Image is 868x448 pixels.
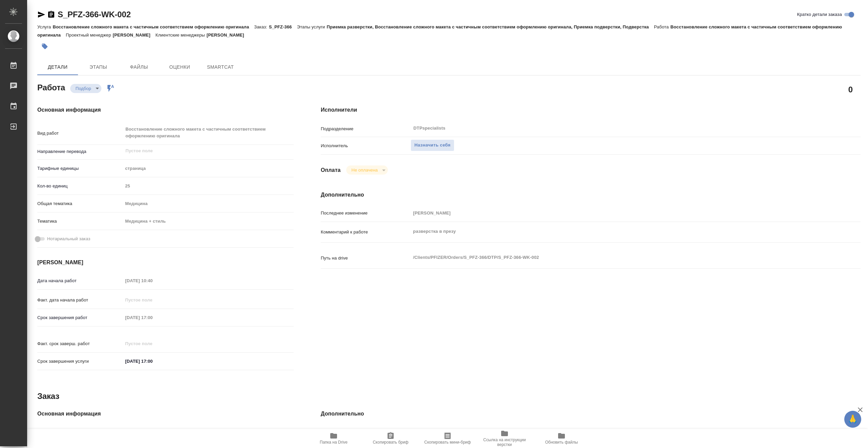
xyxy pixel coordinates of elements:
[37,10,45,19] button: Скопировать ссылку для ЯМессенджера
[321,191,861,199] h4: Дополнительно
[476,429,533,448] button: Ссылка на инструкции верстки
[123,198,294,209] div: Медицина
[545,440,578,445] span: Обновить файлы
[844,411,861,428] button: 🙏
[37,81,65,93] h2: Работа
[37,410,294,418] h4: Основная информация
[321,410,861,418] h4: Дополнительно
[411,252,815,263] textarea: /Clients/PFIZER/Orders/S_PFZ-366/DTP/S_PFZ-366-WK-002
[321,142,411,149] p: Исполнитель
[123,276,182,286] input: Пустое поле
[37,39,52,54] button: Добавить тэг
[58,10,131,19] a: S_PFZ-366-WK-002
[321,255,411,262] p: Путь на drive
[123,427,294,437] input: Пустое поле
[125,147,278,155] input: Пустое поле
[123,216,294,227] div: Медицина + стиль
[254,24,269,29] p: Заказ:
[123,163,294,174] div: страница
[297,24,327,29] p: Этапы услуги
[37,200,123,207] p: Общая тематика
[47,236,90,242] span: Нотариальный заказ
[321,106,861,114] h4: Исполнители
[37,183,123,189] p: Кол-во единиц
[37,391,59,402] h2: Заказ
[346,165,388,175] div: Подбор
[113,32,156,38] p: [PERSON_NAME]
[321,429,411,435] p: Путь на drive
[37,24,53,29] p: Услуга
[123,356,182,366] input: ✎ Введи что-нибудь
[411,208,815,218] input: Пустое поле
[533,429,590,448] button: Обновить файлы
[411,427,815,437] input: Пустое поле
[47,10,55,19] button: Скопировать ссылку
[53,24,254,29] p: Восстановление сложного макета с частичным соответствием оформлению оригинала
[321,126,411,132] p: Подразделение
[37,259,294,267] h4: [PERSON_NAME]
[123,295,182,305] input: Пустое поле
[41,63,74,71] span: Детали
[321,210,411,217] p: Последнее изменение
[419,429,476,448] button: Скопировать мини-бриф
[321,166,341,174] h4: Оплата
[155,32,206,38] p: Клиентские менеджеры
[305,429,362,448] button: Папка на Drive
[424,440,471,445] span: Скопировать мини-бриф
[37,130,123,137] p: Вид работ
[37,314,123,321] p: Срок завершения работ
[362,429,419,448] button: Скопировать бриф
[66,32,113,38] p: Проектный менеджер
[414,141,450,149] span: Назначить себя
[163,63,196,71] span: Оценки
[350,167,380,173] button: Не оплачена
[654,24,671,29] p: Работа
[847,412,859,426] span: 🙏
[327,24,654,29] p: Приемка разверстки, Восстановление сложного макета с частичным соответствием оформлению оригинала...
[37,165,123,172] p: Тарифные единицы
[37,218,123,225] p: Тематика
[37,429,123,435] p: Код заказа
[37,106,294,114] h4: Основная информация
[480,438,529,447] span: Ссылка на инструкции верстки
[373,440,408,445] span: Скопировать бриф
[797,11,842,18] span: Кратко детали заказа
[74,86,93,91] button: Подбор
[206,32,249,38] p: [PERSON_NAME]
[37,148,123,155] p: Направление перевода
[411,139,454,151] button: Назначить себя
[204,63,237,71] span: SmartCat
[123,181,294,191] input: Пустое поле
[123,63,155,71] span: Файлы
[123,339,182,349] input: Пустое поле
[269,24,297,29] p: S_PFZ-366
[320,440,348,445] span: Папка на Drive
[123,313,182,322] input: Пустое поле
[37,358,123,365] p: Срок завершения услуги
[37,297,123,304] p: Факт. дата начала работ
[37,340,123,347] p: Факт. срок заверш. работ
[70,84,101,93] div: Подбор
[321,229,411,236] p: Комментарий к работе
[37,277,123,284] p: Дата начала работ
[82,63,115,71] span: Этапы
[411,226,815,237] textarea: разверстка в презу
[848,84,853,95] h2: 0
